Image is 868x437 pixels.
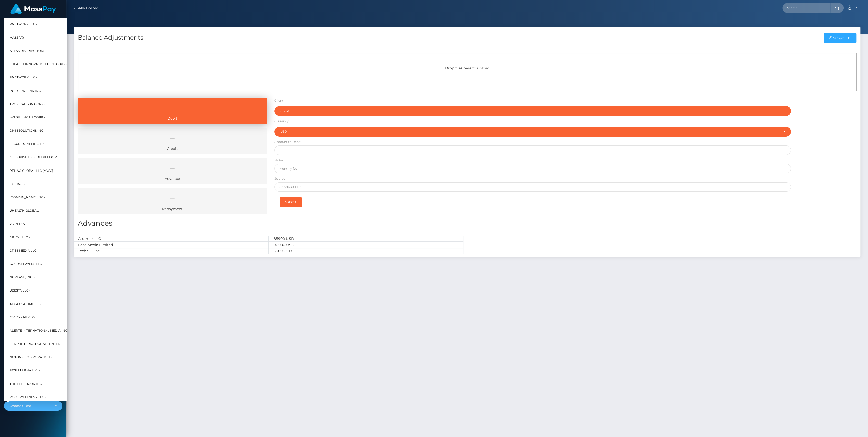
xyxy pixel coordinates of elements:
[10,341,62,347] span: Fenix International Limited -
[10,154,57,161] span: Meliorise LLC - BEfreedom
[280,109,779,113] div: Client
[10,354,52,360] span: Nutonic Corporation -
[78,158,267,184] a: Advance
[782,3,830,13] input: Search...
[10,300,41,307] span: Alua USA Limited -
[280,197,302,207] button: Submit
[10,314,35,320] span: Envex - Nualo
[10,261,44,267] span: Gold4Players LLC -
[74,3,102,13] a: Admin Balance
[10,4,56,14] img: MassPay Logo
[269,248,463,254] div: -5000 USD
[280,130,779,134] div: USD
[10,114,45,120] span: MG Billing US Corp -
[10,404,51,408] div: Choose Client
[10,207,41,214] span: UHealth Global -
[10,127,45,134] span: DMM Solutions Inc -
[10,180,26,187] span: Kul Inc. -
[74,242,269,248] div: Fans Media Limited -
[824,33,856,43] a: Sample File
[10,394,46,400] span: Root Wellness, LLC -
[10,234,30,240] span: Arieyl LLC -
[10,367,40,374] span: Results RNA LLC -
[10,34,27,41] span: MassPay -
[4,401,62,411] button: Choose Client
[269,236,463,242] div: -85900 USD
[10,247,39,254] span: Cre8 Media LLC -
[78,218,857,228] h3: Advances
[274,140,301,144] label: Amount to Debit
[274,106,791,116] button: Client
[10,21,37,27] span: RNetwork LLC -
[10,61,68,67] span: I HEALTH INNOVATION TECH CORP -
[10,380,45,387] span: The Feet Book Inc. -
[10,47,47,54] span: Atlas Distributions -
[10,274,35,281] span: Ncrease, Inc. -
[10,167,55,174] span: Renao Global LLC (MWC) -
[74,236,269,242] div: Atomick LLC -
[274,127,791,137] button: USD
[78,128,267,154] a: Credit
[78,98,267,124] a: Debit
[445,66,489,70] span: Drop files here to upload
[10,194,45,201] span: [DOMAIN_NAME] INC -
[74,248,269,254] div: Tech 555 Inc. -
[10,87,43,94] span: InfluenceInk Inc -
[274,158,284,163] label: Notes
[78,33,143,42] h4: Balance Adjustments
[78,188,267,214] a: Repayment
[274,164,791,173] input: Monthly fee
[274,176,285,181] label: Source
[269,242,463,248] div: -90000 USD
[274,182,791,192] input: Checkout LLC
[10,287,31,294] span: UzestA LLC -
[10,101,46,107] span: Tropical Sun Corp -
[10,327,95,334] span: Alerte International Media Inc. - StripperFans
[10,74,37,81] span: rNetwork LLC -
[274,119,289,124] label: Currency
[10,221,27,227] span: VS Media -
[274,98,283,103] label: Client
[10,141,48,147] span: Secure Staffing LLC -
